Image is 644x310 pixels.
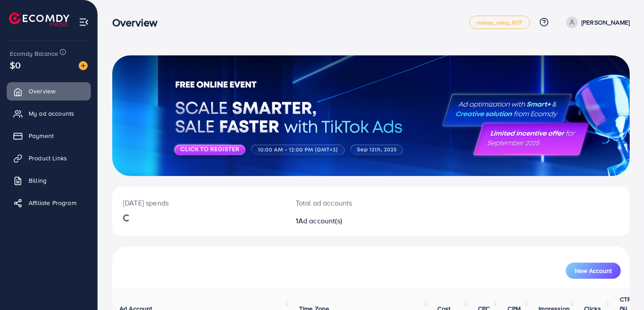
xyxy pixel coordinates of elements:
[298,216,342,226] span: Ad account(s)
[29,176,47,185] span: Billing
[29,131,54,140] span: Payment
[7,82,91,100] a: Overview
[79,61,88,70] img: image
[10,59,21,71] span: $0
[581,17,630,28] p: [PERSON_NAME]
[575,268,612,274] span: New Account
[7,105,91,122] a: My ad accounts
[7,194,91,212] a: Affiliate Program
[563,17,630,28] a: [PERSON_NAME]
[7,149,91,167] a: Product Links
[477,20,522,25] span: metap_oday_REF
[29,87,55,96] span: Overview
[9,13,69,26] img: logo
[29,109,74,118] span: My ad accounts
[469,16,530,29] a: metap_oday_REF
[79,17,89,27] img: menu
[112,16,165,29] h3: Overview
[29,198,76,207] span: Affiliate Program
[7,127,91,145] a: Payment
[296,217,403,225] h2: 1
[566,263,621,279] button: New Account
[123,197,274,208] p: [DATE] spends
[10,49,58,58] span: Ecomdy Balance
[7,172,91,189] a: Billing
[29,154,67,163] span: Product Links
[296,197,403,208] p: Total ad accounts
